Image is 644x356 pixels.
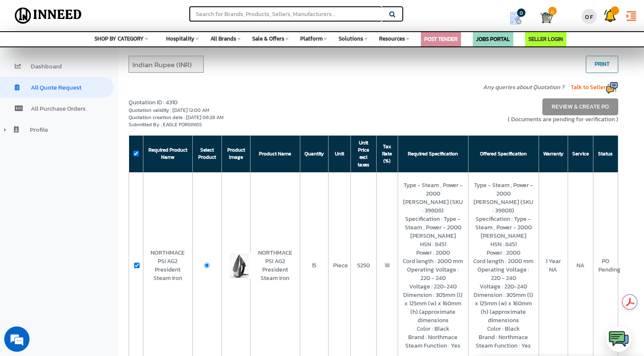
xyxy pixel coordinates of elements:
[606,82,618,94] img: chat-icon-seller.png
[540,8,547,27] a: Cart 0
[498,8,540,28] a: my Quotes 0
[166,35,194,43] span: Hospitality
[509,12,522,24] img: Show My Quotes
[192,136,221,172] th: Select Product
[483,83,564,92] i: Any queries about Quotation ?
[251,136,300,172] th: Product Name
[129,106,171,114] span: Quotation validity :
[350,136,376,172] th: Unit Price excl taxes
[163,121,202,128] span: Eagle Forgings
[129,114,185,121] span: Quotation creation date :
[508,115,618,124] span: ( Documents are pending for verification )
[568,136,593,172] th: Service
[424,35,458,43] a: POST TENDER
[376,136,398,172] th: Tax Rate (%)
[129,121,162,128] span: Submitted By :
[300,35,323,43] span: Platform
[339,35,363,43] span: Solutions
[31,103,86,113] span: All Purchase Orders
[517,8,525,17] span: 0
[593,136,618,172] th: Status
[189,6,382,22] input: Search for Brands, Products, Sellers, Manufacturers...
[621,2,642,28] a: format_indent_increase
[30,125,48,134] span: Profile
[600,2,621,25] a: Support Tickets
[252,35,284,43] span: Sale & Offers
[625,10,638,22] i: format_indent_increase
[172,106,209,114] span: [DATE] 12:00 AM
[579,2,600,27] a: OF
[210,35,236,43] span: All Brands
[31,61,62,71] span: Dashboard
[226,253,252,278] img: NORTHMACE PSI AG2 President Steam Iron
[604,9,617,22] img: Support Tickets
[221,136,251,172] th: Product Image
[357,261,370,270] span: 5250
[300,136,328,172] th: Quantity
[468,136,539,172] th: Offered Specification
[548,7,557,15] span: 0
[398,136,468,172] th: Required Specification
[571,83,618,92] a: Talk to Seller
[586,56,618,73] button: Print
[540,11,553,24] img: Cart
[143,136,192,172] th: Required Product Name
[539,136,568,172] th: Warranty
[528,35,563,43] a: SELLER LOGIN
[328,136,350,172] th: Unit
[379,35,405,43] span: Resources
[608,329,629,350] img: logo.png
[476,35,510,43] a: JOBS PORTAL
[129,98,164,107] span: Quotation ID :
[31,82,81,92] span: All Quote Request
[166,98,178,107] span: 4310
[94,35,144,43] span: SHOP BY CATEGORY
[186,114,224,121] span: [DATE] 08:28 AM
[11,5,85,26] img: Inneed.Market
[582,9,597,24] div: OF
